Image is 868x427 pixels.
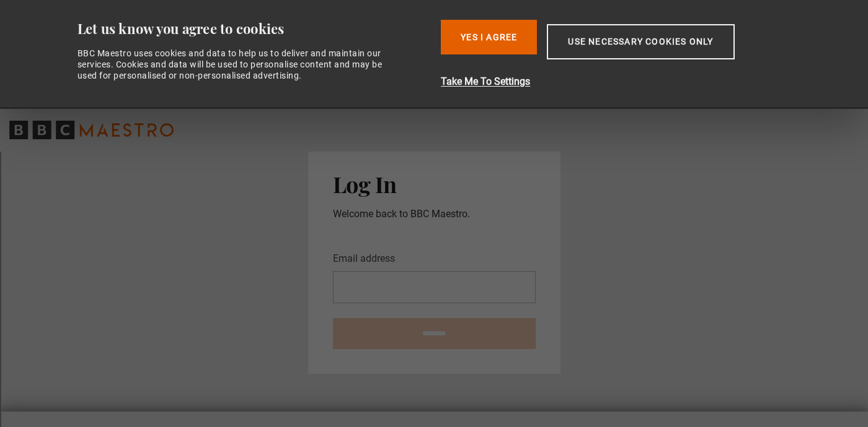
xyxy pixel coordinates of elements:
div: BBC Maestro uses cookies and data to help us to deliver and maintain our services. Cookies and da... [77,48,396,82]
button: Take Me To Settings [441,74,800,89]
div: Let us know you agree to cookies [77,20,432,38]
button: Use necessary cookies only [547,24,734,59]
svg: BBC Maestro [9,121,174,139]
button: Yes I Agree [441,20,537,54]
